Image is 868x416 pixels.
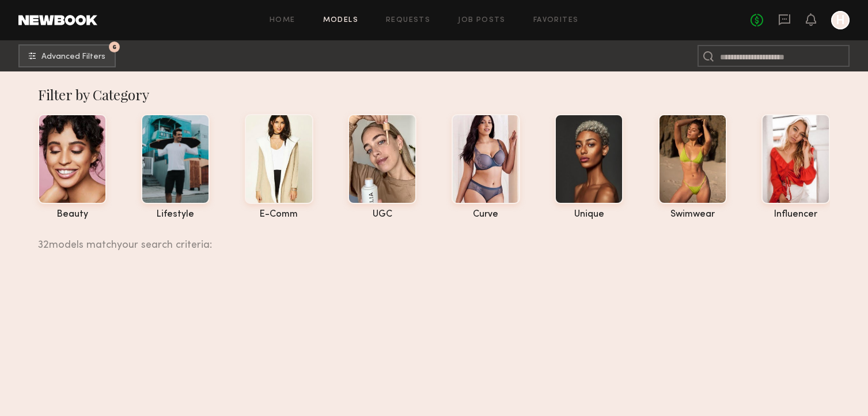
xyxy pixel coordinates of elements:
[386,17,430,24] a: Requests
[38,85,830,104] div: Filter by Category
[452,210,520,220] div: curve
[112,44,116,50] span: 6
[270,17,295,24] a: Home
[41,53,105,61] span: Advanced Filters
[761,210,830,220] div: influencer
[348,210,416,220] div: UGC
[38,210,107,220] div: beauty
[141,210,210,220] div: lifestyle
[245,210,313,220] div: e-comm
[658,210,727,220] div: swimwear
[555,210,623,220] div: unique
[323,17,358,24] a: Models
[18,44,116,67] button: 6Advanced Filters
[831,11,850,29] a: H
[38,226,821,251] div: 32 models match your search criteria:
[458,17,506,24] a: Job Posts
[533,17,579,24] a: Favorites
